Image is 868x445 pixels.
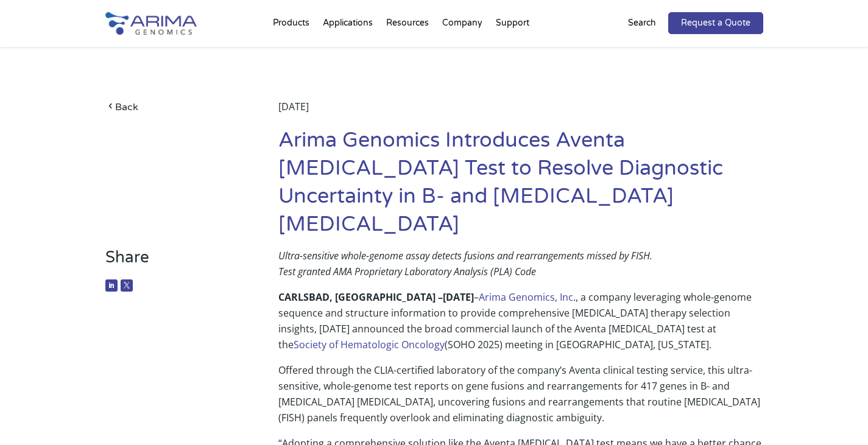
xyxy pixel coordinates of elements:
[479,290,573,304] a: Arima Genomics, Inc
[278,127,763,248] h1: Arima Genomics Introduces Aventa [MEDICAL_DATA] Test to Resolve Diagnostic Uncertainty in B- and ...
[278,265,536,278] em: Test granted AMA Proprietary Laboratory Analysis (PLA) Code
[278,362,763,435] p: Offered through the CLIA-certified laboratory of the company’s Aventa clinical testing service, t...
[278,99,763,127] div: [DATE]
[278,290,443,304] b: CARLSBAD, [GEOGRAPHIC_DATA] –
[294,338,445,351] a: Society of Hematologic Oncology
[278,249,652,262] em: Ultra-sensitive whole-genome assay detects fusions and rearrangements missed by FISH.
[278,289,763,362] p: – ., a company leveraging whole-genome sequence and structure information to provide comprehensiv...
[105,248,242,276] h3: Share
[443,290,474,304] b: [DATE]
[105,12,197,35] img: Arima-Genomics-logo
[628,15,656,31] p: Search
[668,12,763,34] a: Request a Quote
[105,99,242,115] a: Back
